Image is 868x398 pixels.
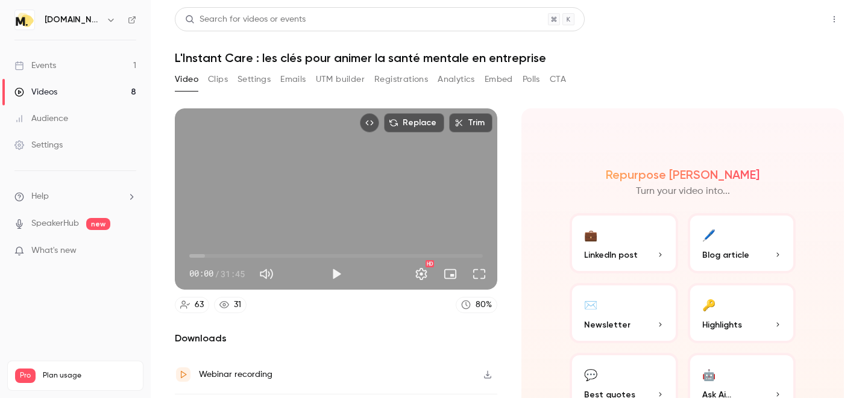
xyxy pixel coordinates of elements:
[234,299,241,311] div: 31
[86,218,110,230] span: new
[584,365,597,384] div: 💬
[550,70,566,89] button: CTA
[467,262,491,286] button: Full screen
[584,225,597,244] div: 💼
[237,70,271,89] button: Settings
[584,249,638,261] span: LinkedIn post
[360,113,379,132] button: Embed video
[606,167,759,182] h2: Repurpose [PERSON_NAME]
[280,70,306,89] button: Emails
[584,295,597,314] div: ✉️
[14,139,63,151] div: Settings
[175,297,209,313] a: 63
[702,295,715,314] div: 🔑
[31,244,77,257] span: What's new
[175,331,497,346] h2: Downloads
[702,319,742,331] span: Highlights
[485,70,513,89] button: Embed
[185,13,306,26] div: Search for videos or events
[409,262,433,286] button: Settings
[221,267,245,280] span: 31:45
[374,70,428,89] button: Registrations
[688,213,796,273] button: 🖊️Blog article
[584,319,631,331] span: Newsletter
[702,225,715,244] div: 🖊️
[426,260,434,267] div: HD
[570,213,678,273] button: 💼LinkedIn post
[254,262,278,286] button: Mute
[175,51,844,65] h1: L'Instant Care : les clés pour animer la santé mentale en entreprise
[688,283,796,343] button: 🔑Highlights
[449,113,492,132] button: Trim
[456,297,497,313] a: 80%
[14,60,56,72] div: Events
[15,368,36,383] span: Pro
[195,299,204,311] div: 63
[175,70,198,89] button: Video
[14,190,136,203] li: help-dropdown-opener
[636,184,730,199] p: Turn your video into...
[214,297,247,313] a: 31
[384,113,444,132] button: Replace
[189,267,213,280] span: 00:00
[438,70,475,89] button: Analytics
[324,262,348,286] button: Play
[215,267,219,280] span: /
[43,371,136,381] span: Plan usage
[523,70,540,89] button: Polls
[45,14,101,26] h6: [DOMAIN_NAME]
[208,70,228,89] button: Clips
[31,190,49,203] span: Help
[825,10,844,29] button: Top Bar Actions
[31,217,79,230] a: SpeakerHub
[14,113,68,125] div: Audience
[702,365,715,384] div: 🤖
[767,7,815,31] button: Share
[122,246,136,257] iframe: Noticeable Trigger
[702,249,749,261] span: Blog article
[438,262,462,286] button: Turn on miniplayer
[189,267,245,280] div: 00:00
[476,299,492,311] div: 80 %
[14,86,57,98] div: Videos
[15,10,34,30] img: moka.care
[570,283,678,343] button: ✉️Newsletter
[199,367,272,382] div: Webinar recording
[316,70,365,89] button: UTM builder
